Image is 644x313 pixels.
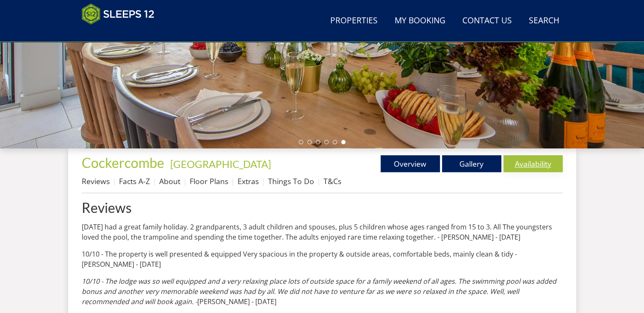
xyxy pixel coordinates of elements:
[381,155,440,172] a: Overview
[268,176,314,186] a: Things To Do
[503,155,563,172] a: Availability
[391,11,449,31] a: My Booking
[190,176,228,186] a: Floor Plans
[82,222,563,242] p: [DATE] had a great family holiday. 2 grandparents, 3 adult children and spouses, plus 5 children ...
[82,154,167,171] a: Cockercombe
[82,176,110,186] a: Reviews
[170,158,271,170] a: [GEOGRAPHIC_DATA]
[159,176,180,186] a: About
[238,176,259,186] a: Extras
[82,276,563,307] p: [PERSON_NAME] - [DATE]
[525,11,563,31] a: Search
[327,11,381,31] a: Properties
[167,158,271,170] span: -
[119,176,150,186] a: Facts A-Z
[82,154,164,171] span: Cockercombe
[82,249,563,269] p: 10/10 - The property is well presented & equipped Very spacious in the property & outside areas, ...
[442,155,501,172] a: Gallery
[77,30,166,37] iframe: Customer reviews powered by Trustpilot
[82,277,556,306] em: 10/10 - The lodge was so well equipped and a very relaxing place lots of outside space for a fami...
[82,200,563,215] a: Reviews
[459,11,515,31] a: Contact Us
[82,3,155,25] img: Sleeps 12
[323,176,341,186] a: T&Cs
